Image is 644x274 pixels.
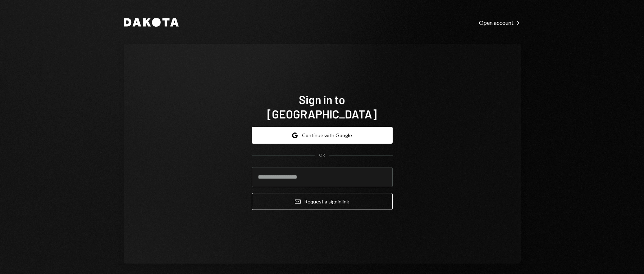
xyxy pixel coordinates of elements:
[252,193,393,210] button: Request a signinlink
[252,127,393,144] button: Continue with Google
[479,19,521,26] div: Open account
[479,18,521,26] a: Open account
[319,152,325,158] div: OR
[252,92,393,121] h1: Sign in to [GEOGRAPHIC_DATA]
